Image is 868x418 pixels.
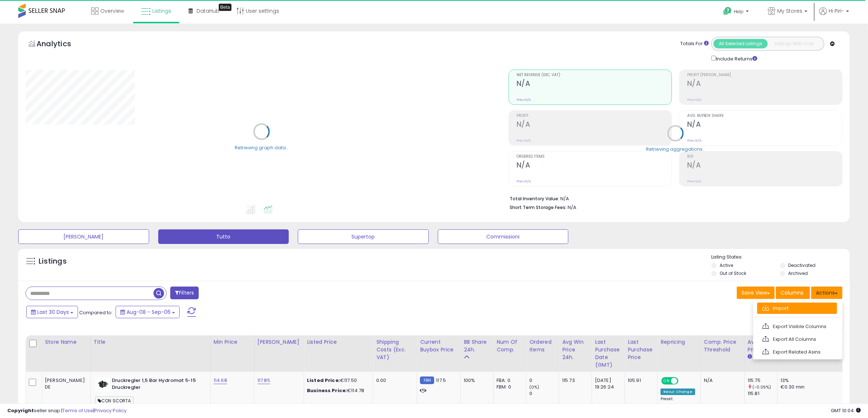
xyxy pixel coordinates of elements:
a: Terms of Use [62,407,93,414]
div: Preset: [661,397,695,413]
button: Filters [170,287,199,299]
button: Commissioni [438,229,569,244]
button: Last 30 Days [26,306,78,318]
span: Help [734,8,744,15]
button: [PERSON_NAME] [18,229,149,244]
h5: Listings [39,256,67,267]
div: €117.50 [307,377,367,384]
label: Out of Stock [720,270,746,276]
b: Druckregler 1,5 Bar Hydromat 5-15 Druckregler [112,377,201,393]
small: Avg Win Price. [748,354,752,360]
div: 0 [529,377,559,384]
small: (0%) [529,384,540,390]
label: Archived [789,270,808,276]
div: 0 [529,390,559,397]
div: [PERSON_NAME] DE [45,377,85,390]
div: Last Purchase Price [628,338,654,361]
div: Store Name [45,338,87,346]
a: Export Visible Columns [757,321,837,332]
span: OFF [677,378,689,384]
label: Active [720,262,733,268]
button: All Selected Listings [713,39,768,48]
span: ON [662,378,671,384]
label: Deactivated [789,262,816,268]
div: 100% [464,377,488,384]
h5: Analytics [36,39,85,51]
span: My Stores [777,7,802,15]
span: CON SCORTA [96,397,133,405]
button: Save View [737,287,775,299]
div: [DATE] 19:26:24 [595,377,619,390]
div: 105.91 [628,377,652,384]
div: Avg Win Price [748,338,774,354]
div: Shipping Costs (Exc. VAT) [376,338,414,361]
div: 0.00 [376,377,411,384]
a: Help [717,1,756,24]
div: Ordered Items [529,338,556,354]
div: FBM: 0 [497,384,521,390]
div: Comp. Price Threshold [704,338,742,354]
a: Privacy Policy [94,407,126,414]
div: Repricing [661,338,698,346]
div: Retrieving graph data.. [235,144,288,151]
a: Export Related Asins [757,346,837,358]
p: Listing States: [712,254,850,261]
b: Listed Price: [307,377,340,384]
div: Last Purchase Date (GMT) [595,338,622,369]
button: Listings With Cost [767,39,822,48]
div: seller snap | | [7,407,126,414]
div: Avg Win Price 24h. [562,338,589,361]
div: Include Returns [706,54,766,62]
span: Aug-08 - Sep-06 [126,308,171,316]
div: BB Share 24h. [464,338,490,354]
div: N/A [704,377,739,384]
div: Title [94,338,207,346]
img: 31oeCQmWX0S._SL40_.jpg [96,377,110,392]
a: 114.68 [214,377,227,384]
span: Hi Piri- [829,7,844,15]
div: Tooltip anchor [219,4,231,11]
div: Recur. Change [661,389,695,395]
span: Listings [152,7,171,15]
button: Supertop [298,229,429,244]
div: Retrieving aggregations.. [646,146,705,152]
span: Compared to: [79,309,113,316]
span: DataHub [196,7,219,15]
div: 13% [781,377,841,384]
div: FBA: 0 [497,377,521,384]
a: Hi Piri- [819,7,849,24]
a: 117.85 [257,377,270,384]
strong: Copyright [7,407,34,414]
div: €0.30 min [781,384,841,390]
div: Totals For [680,40,709,47]
button: Columns [776,287,810,299]
i: Get Help [723,7,732,16]
div: 115.75 [748,377,777,384]
div: Current Buybox Price [420,338,458,354]
span: 117.5 [436,377,446,384]
div: Num of Comp. [497,338,523,354]
button: Aug-08 - Sep-06 [116,306,180,318]
div: €114.78 [307,387,367,394]
span: 2025-10-7 10:04 GMT [831,407,861,414]
div: Listed Price [307,338,370,346]
span: Columns [781,289,803,296]
div: 115.81 [748,390,777,397]
div: Min Price [214,338,251,346]
small: FBM [420,376,434,384]
div: 115.73 [562,377,586,384]
small: (-0.05%) [752,384,771,390]
b: Business Price: [307,387,347,394]
a: Export All Columns [757,334,837,345]
button: Tutto [158,229,289,244]
span: Overview [100,7,124,15]
a: Import [757,303,837,314]
div: [PERSON_NAME] [257,338,301,346]
button: Actions [811,287,842,299]
span: Last 30 Days [37,308,69,316]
